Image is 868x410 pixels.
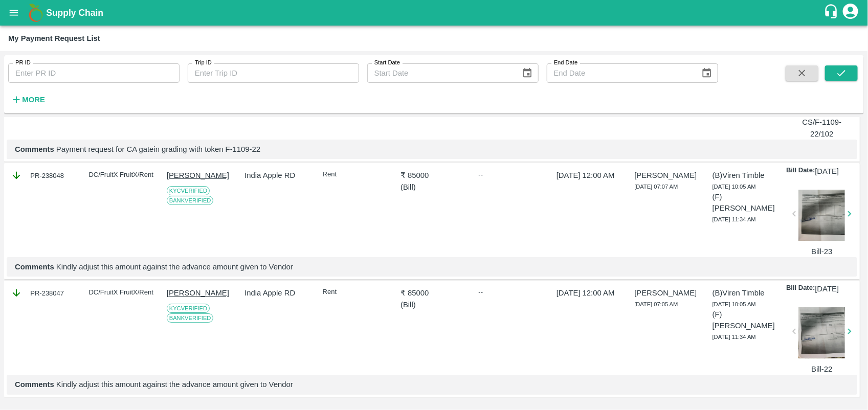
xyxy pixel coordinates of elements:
p: (F) [PERSON_NAME] [713,309,780,332]
p: [PERSON_NAME] [635,170,702,181]
img: logo [26,3,46,23]
b: Comments [15,263,54,271]
input: End Date [547,63,694,83]
p: [DATE] 12:00 AM [557,287,624,299]
p: ₹ 85000 [400,287,468,299]
span: [DATE] 07:05 AM [635,301,678,307]
p: ( Bill ) [400,299,468,310]
span: [DATE] 11:34 AM [713,334,756,340]
p: Kindly adjust this amount against the advance amount given to Vendor [15,261,849,272]
p: Rent [323,170,390,179]
span: KYC Verified [167,186,210,195]
input: Start Date [367,63,514,83]
p: ( Bill ) [400,181,468,193]
span: [DATE] 10:05 AM [713,184,756,190]
label: End Date [554,59,577,67]
span: [DATE] 07:07 AM [635,184,678,190]
p: (F) [PERSON_NAME] [713,191,780,214]
span: KYC Verified [167,304,210,313]
button: Choose date [697,63,717,83]
button: Choose date [518,63,537,83]
strong: More [22,96,45,104]
span: [DATE] 11:34 AM [713,216,756,222]
p: [DATE] 12:00 AM [557,170,624,181]
p: Payment request for CA gatein grading with token F-1109-22 [15,144,849,155]
p: Bill-22 [798,363,845,375]
p: Kindly adjust this amount against the advance amount given to Vendor [15,379,849,390]
button: More [8,91,48,108]
span: Bank Verified [167,196,214,205]
div: -- [479,170,546,180]
label: PR ID [15,59,31,67]
div: PR-238047 [11,287,78,299]
span: Bank Verified [167,313,214,323]
span: [DATE] 10:05 AM [713,301,756,307]
p: Bill-23 [798,246,845,257]
div: My Payment Request List [8,32,100,45]
label: Start Date [374,59,400,67]
p: India Apple RD [244,170,311,181]
div: account of current user [841,2,860,24]
p: [PERSON_NAME] [635,287,702,299]
div: DC/FruitX FruitX/Rent [88,170,155,180]
p: [PERSON_NAME] [167,170,234,181]
div: -- [479,287,546,298]
p: Bill Date: [786,283,815,294]
input: Enter PR ID [8,63,180,83]
p: Rent [323,287,390,297]
b: Supply Chain [46,8,103,18]
p: [PERSON_NAME] [167,287,234,299]
a: Supply Chain [46,6,824,20]
p: Bill Date: [786,166,815,177]
p: (B) Viren Timble [713,170,780,181]
p: [DATE] [815,283,839,294]
label: Trip ID [195,59,212,67]
p: ₹ 85000 [400,170,468,181]
p: India Apple RD [244,287,311,299]
div: customer-support [824,4,841,22]
b: Comments [15,145,54,153]
input: Enter Trip ID [188,63,359,83]
button: open drawer [2,1,26,25]
p: [PERSON_NAME]-CS/F-1109-22/102 [798,105,845,140]
p: (B) Viren Timble [713,287,780,299]
div: PR-238048 [11,170,78,181]
div: DC/FruitX FruitX/Rent [88,287,155,298]
p: [DATE] [815,166,839,177]
b: Comments [15,380,54,389]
